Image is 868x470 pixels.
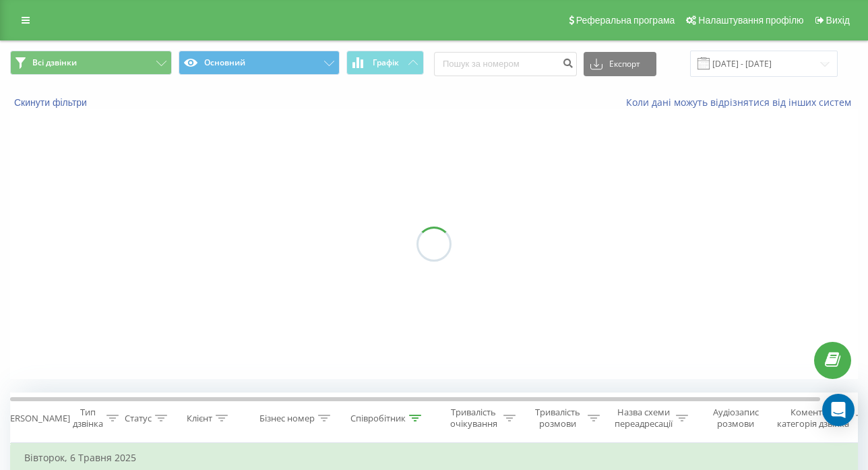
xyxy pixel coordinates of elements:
div: Статус [125,413,152,424]
span: Вихід [826,15,850,26]
span: Реферальна програма [576,15,675,26]
span: Всі дзвінки [32,57,77,68]
div: Тривалість очікування [447,407,500,430]
div: Співробітник [350,413,406,424]
div: Тип дзвінка [73,407,103,430]
a: Коли дані можуть відрізнятися вiд інших систем [626,96,858,109]
div: Тривалість розмови [531,407,584,430]
div: Open Intercom Messenger [822,394,855,426]
div: Бізнес номер [259,413,315,424]
button: Експорт [584,52,656,76]
div: Клієнт [187,413,212,424]
button: Скинути фільтри [10,96,94,109]
span: Графік [373,58,399,67]
button: Графік [346,51,424,75]
div: Аудіозапис розмови [703,407,768,430]
div: Коментар/категорія дзвінка [774,407,852,430]
button: Всі дзвінки [10,51,172,75]
button: Основний [179,51,340,75]
div: [PERSON_NAME] [2,413,70,424]
input: Пошук за номером [434,52,577,76]
span: Налаштування профілю [698,15,803,26]
div: Назва схеми переадресації [615,407,673,430]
